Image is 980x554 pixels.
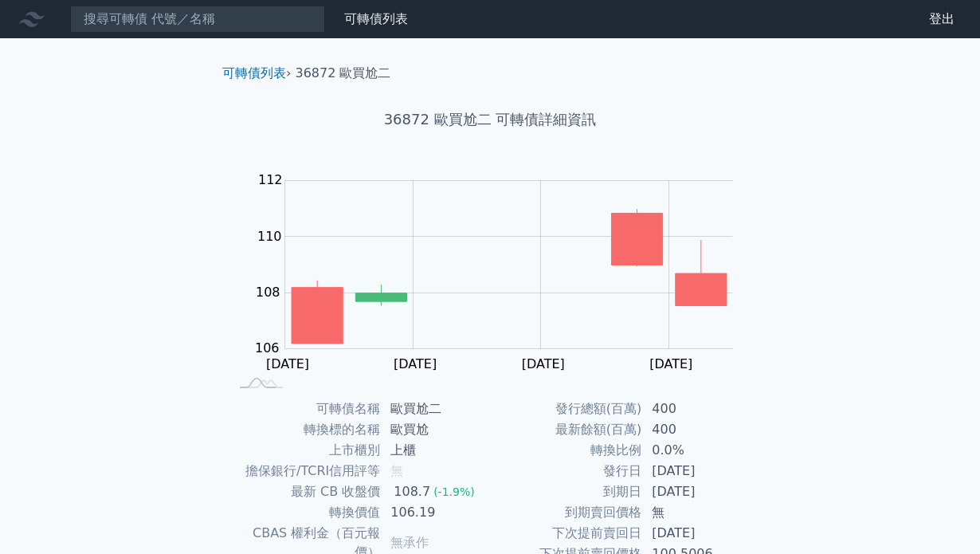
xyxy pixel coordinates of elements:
[292,209,727,344] g: Series
[229,399,381,419] td: 可轉債名稱
[222,65,286,81] a: 可轉債列表
[490,461,642,481] td: 發行日
[255,340,280,356] tspan: 106
[344,11,408,26] a: 可轉債列表
[381,502,490,523] td: 106.19
[490,481,642,502] td: 到期日
[222,64,291,83] li: ›
[210,108,770,131] h1: 36872 歐買尬二 可轉債詳細資訊
[390,482,433,501] div: 108.7
[381,419,490,440] td: 歐買尬
[433,485,475,498] span: (-1.9%)
[649,356,692,371] tspan: [DATE]
[642,399,751,419] td: 400
[490,523,642,544] td: 下次提前賣回日
[257,229,282,244] tspan: 110
[916,6,967,32] a: 登出
[296,64,391,83] li: 36872 歐買尬二
[381,440,490,461] td: 上櫃
[390,463,403,478] span: 無
[522,356,565,371] tspan: [DATE]
[642,502,751,523] td: 無
[70,6,325,33] input: 搜尋可轉債 代號／名稱
[381,399,490,419] td: 歐買尬二
[490,502,642,523] td: 到期賣回價格
[642,440,751,461] td: 0.0%
[229,440,381,461] td: 上市櫃別
[642,523,751,544] td: [DATE]
[247,172,757,371] g: Chart
[490,399,642,419] td: 發行總額(百萬)
[229,502,381,523] td: 轉換價值
[490,440,642,461] td: 轉換比例
[258,172,283,187] tspan: 112
[229,481,381,502] td: 最新 CB 收盤價
[266,356,309,371] tspan: [DATE]
[642,481,751,502] td: [DATE]
[642,461,751,481] td: [DATE]
[229,419,381,440] td: 轉換標的名稱
[394,356,437,371] tspan: [DATE]
[490,419,642,440] td: 最新餘額(百萬)
[256,285,280,300] tspan: 108
[642,419,751,440] td: 400
[390,535,429,550] span: 無承作
[229,461,381,481] td: 擔保銀行/TCRI信用評等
